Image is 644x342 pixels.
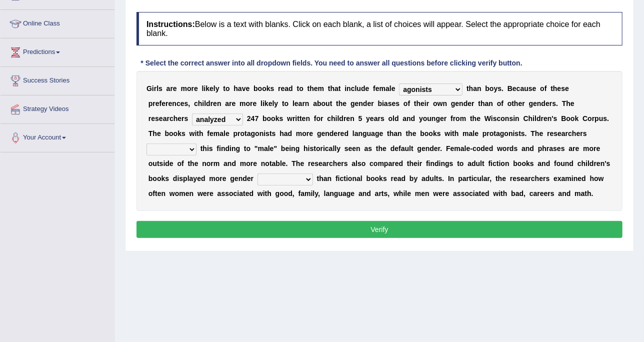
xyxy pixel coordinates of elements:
[501,99,503,107] b: f
[460,114,466,122] b: m
[512,84,516,92] b: e
[511,99,514,107] b: t
[194,99,198,107] b: c
[253,84,258,92] b: b
[485,84,490,92] b: b
[213,129,219,137] b: m
[268,99,272,107] b: e
[491,114,493,122] b: i
[159,99,162,107] b: f
[188,99,190,107] b: ,
[299,84,303,92] b: o
[194,84,198,92] b: e
[507,99,512,107] b: o
[566,114,571,122] b: o
[509,114,513,122] b: s
[173,114,178,122] b: h
[184,114,188,122] b: s
[392,114,394,122] b: l
[251,114,255,122] b: 4
[532,114,534,122] b: i
[159,114,163,122] b: e
[215,84,219,92] b: y
[223,84,225,92] b: t
[471,99,474,107] b: r
[553,84,557,92] b: h
[518,99,522,107] b: e
[223,129,225,137] b: l
[298,99,302,107] b: a
[0,67,114,92] a: Success Stories
[549,99,552,107] b: r
[367,99,371,107] b: e
[459,99,463,107] b: n
[271,114,275,122] b: o
[587,114,592,122] b: o
[370,114,374,122] b: e
[414,99,416,107] b: t
[233,129,238,137] b: p
[423,114,427,122] b: o
[358,114,362,122] b: 5
[213,99,217,107] b: e
[180,99,184,107] b: e
[295,114,297,122] b: i
[152,99,155,107] b: r
[501,84,503,92] b: .
[570,99,574,107] b: e
[187,84,191,92] b: o
[594,114,599,122] b: p
[320,114,323,122] b: r
[361,84,365,92] b: d
[556,99,558,107] b: .
[355,84,357,92] b: l
[350,99,355,107] b: g
[451,99,455,107] b: g
[575,114,579,122] b: k
[209,84,213,92] b: e
[172,99,176,107] b: n
[473,84,477,92] b: a
[181,84,187,92] b: m
[255,114,259,122] b: 7
[253,99,257,107] b: e
[314,114,316,122] b: f
[173,84,177,92] b: e
[375,84,379,92] b: e
[318,84,324,92] b: m
[552,114,553,122] b: '
[338,84,341,92] b: t
[204,99,206,107] b: l
[155,99,159,107] b: e
[468,99,472,107] b: e
[476,114,480,122] b: e
[424,99,426,107] b: i
[363,99,367,107] b: d
[380,114,384,122] b: s
[299,114,302,122] b: t
[238,84,242,92] b: a
[592,114,594,122] b: r
[302,114,306,122] b: e
[469,84,473,92] b: h
[207,129,209,137] b: f
[242,84,246,92] b: v
[335,114,337,122] b: i
[552,99,556,107] b: s
[544,84,547,92] b: f
[603,114,607,122] b: s
[148,129,153,137] b: T
[371,99,373,107] b: r
[346,84,351,92] b: n
[136,12,622,45] h4: Below is a text with blanks. Click on each blank, a list of choices will appear. Select the appro...
[169,129,173,137] b: o
[328,84,330,92] b: t
[513,114,515,122] b: i
[297,114,299,122] b: t
[346,114,350,122] b: e
[146,20,195,28] b: Instructions:
[444,114,446,122] b: r
[189,129,195,137] b: w
[176,99,180,107] b: c
[529,99,533,107] b: g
